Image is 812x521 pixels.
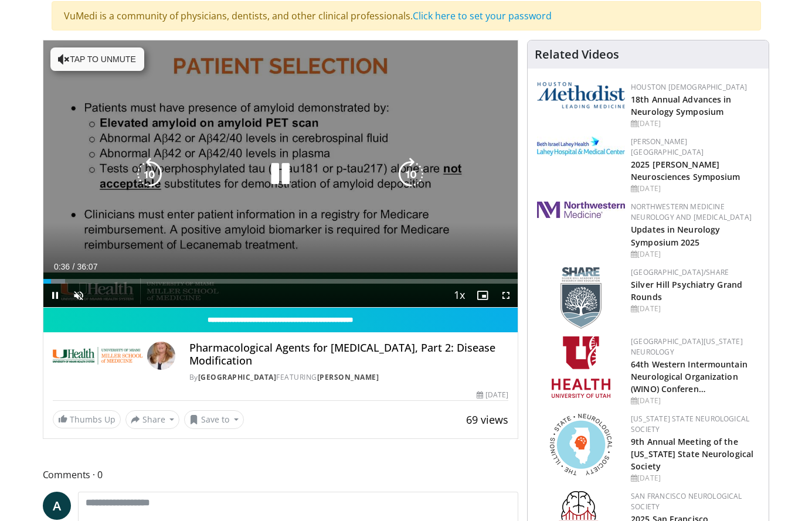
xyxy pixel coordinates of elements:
a: Houston [DEMOGRAPHIC_DATA] [631,82,747,92]
img: 2a462fb6-9365-492a-ac79-3166a6f924d8.png.150x105_q85_autocrop_double_scale_upscale_version-0.2.jpg [537,202,625,218]
div: [DATE] [631,183,759,194]
a: Northwestern Medicine Neurology and [MEDICAL_DATA] [631,202,752,222]
video-js: Video Player [43,40,518,308]
a: San Francisco Neurological Society [631,491,742,512]
h4: Related Videos [535,47,619,62]
span: / [73,262,75,271]
button: Tap to unmute [50,47,144,71]
div: Progress Bar [43,279,518,284]
a: A [43,492,71,520]
div: VuMedi is a community of physicians, dentists, and other clinical professionals. [52,1,761,30]
div: [DATE] [631,473,759,483]
a: Click here to set your password [413,9,552,22]
h4: Pharmacological Agents for [MEDICAL_DATA], Part 2: Disease Modification [189,342,508,367]
div: [DATE] [631,249,759,260]
a: 18th Annual Advances in Neurology Symposium [631,94,731,117]
a: 9th Annual Meeting of the [US_STATE] State Neurological Society [631,436,753,472]
a: [GEOGRAPHIC_DATA][US_STATE] Neurology [631,336,743,357]
a: Updates in Neurology Symposium 2025 [631,224,720,247]
a: 64th Western Intermountain Neurological Organization (WINO) Conferen… [631,359,748,394]
a: [PERSON_NAME][GEOGRAPHIC_DATA] [631,137,704,157]
a: Silver Hill Psychiatry Grand Rounds [631,279,742,302]
span: Comments 0 [43,467,519,482]
div: [DATE] [631,118,759,129]
div: [DATE] [631,396,759,406]
span: 69 views [466,413,508,427]
img: 5e4488cc-e109-4a4e-9fd9-73bb9237ee91.png.150x105_q85_autocrop_double_scale_upscale_version-0.2.png [537,82,625,108]
button: Fullscreen [494,284,518,307]
img: f6362829-b0a3-407d-a044-59546adfd345.png.150x105_q85_autocrop_double_scale_upscale_version-0.2.png [552,336,610,398]
button: Unmute [67,284,90,307]
button: Save to [184,410,244,429]
a: [US_STATE] State Neurological Society [631,414,749,434]
button: Share [125,410,180,429]
button: Enable picture-in-picture mode [471,284,494,307]
img: Avatar [147,342,175,370]
a: Thumbs Up [53,410,121,428]
a: [GEOGRAPHIC_DATA] [198,372,277,382]
img: 71a8b48c-8850-4916-bbdd-e2f3ccf11ef9.png.150x105_q85_autocrop_double_scale_upscale_version-0.2.png [550,414,612,475]
div: By FEATURING [189,372,508,383]
a: [GEOGRAPHIC_DATA]/SHARE [631,267,729,277]
a: [PERSON_NAME] [317,372,379,382]
span: 0:36 [54,262,70,271]
button: Playback Rate [447,284,471,307]
span: 36:07 [77,262,97,271]
img: f8aaeb6d-318f-4fcf-bd1d-54ce21f29e87.png.150x105_q85_autocrop_double_scale_upscale_version-0.2.png [560,267,602,329]
a: 2025 [PERSON_NAME] Neurosciences Symposium [631,159,740,182]
button: Pause [43,284,67,307]
img: University of Miami [53,342,142,370]
div: [DATE] [477,390,508,400]
img: e7977282-282c-4444-820d-7cc2733560fd.jpg.150x105_q85_autocrop_double_scale_upscale_version-0.2.jpg [537,137,625,156]
div: [DATE] [631,304,759,314]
